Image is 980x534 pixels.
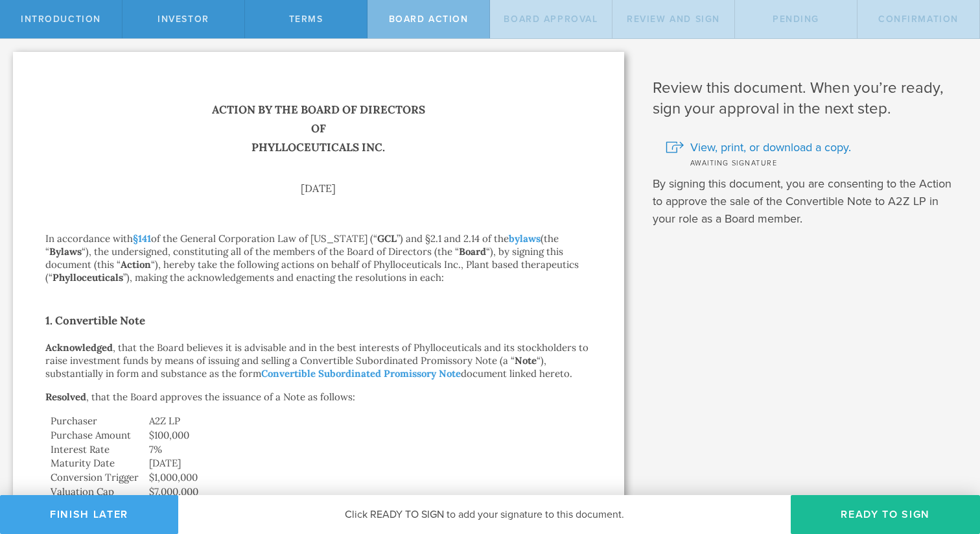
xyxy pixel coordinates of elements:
[45,101,592,157] h1: Action by the Board of Directors of Phylloceuticals Inc.
[653,175,961,228] p: By signing this document, you are consenting to the Action to approve the sale of the Convertible...
[653,78,961,119] h1: Review this document. When you’re ready, sign your approval in the next step.
[791,495,980,534] button: Ready to Sign
[289,14,323,25] span: Terms
[144,428,592,443] td: $100,000
[773,14,819,25] span: Pending
[459,245,486,258] strong: Board
[45,391,86,403] strong: Resolved
[45,428,144,443] td: Purchase Amount
[52,271,123,284] strong: Phylloceuticals
[144,470,592,485] td: $1,000,000
[261,367,461,380] a: Convertible Subordinated Promissory Note
[45,456,144,470] td: Maturity Date
[45,341,113,354] strong: Acknowledged
[345,508,624,521] span: Click READY TO SIGN to add your signature to this document.
[144,485,592,499] td: $7,000,000
[144,414,592,428] td: A2Z LP
[45,470,144,485] td: Conversion Trigger
[144,456,592,470] td: [DATE]
[49,245,82,258] strong: Bylaws
[45,414,144,428] td: Purchaser
[515,354,537,367] strong: Note
[21,14,101,25] span: Introduction
[45,443,144,457] td: Interest Rate
[45,341,592,380] p: , that the Board believes it is advisable and in the best interests of Phylloceuticals and its st...
[121,258,151,271] strong: Action
[45,183,592,193] div: [DATE]
[878,14,959,25] span: Confirmation
[144,443,592,457] td: 7%
[45,232,592,284] p: In accordance with of the General Corporation Law of [US_STATE] (“ ”) and §2.1 and 2.14 of the (t...
[45,310,592,331] h2: 1. Convertible Note
[627,14,720,25] span: Review and Sign
[45,485,144,499] td: Valuation Cap
[690,139,851,156] span: View, print, or download a copy.
[666,156,961,169] div: Awaiting signature
[133,232,151,245] a: §141
[509,232,541,245] a: bylaws
[377,232,397,245] strong: GCL
[389,14,469,25] span: Board Action
[157,14,209,25] span: Investor
[45,391,592,404] p: , that the Board approves the issuance of a Note as follows:
[504,14,598,25] span: Board Approval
